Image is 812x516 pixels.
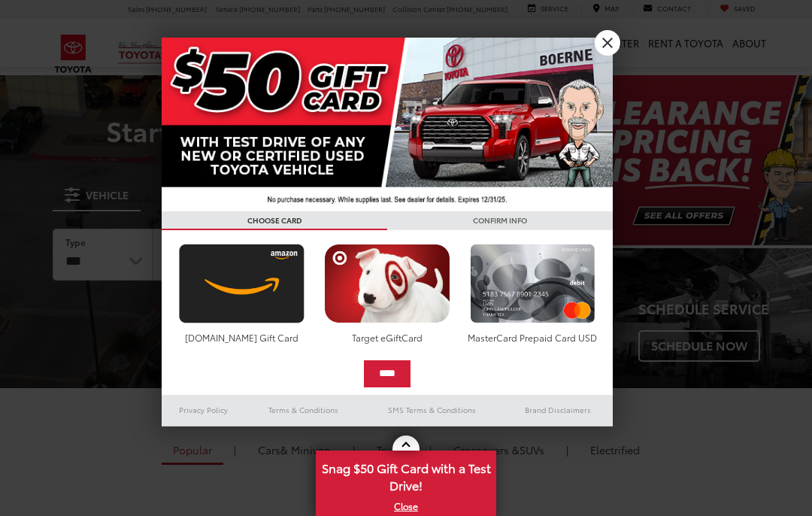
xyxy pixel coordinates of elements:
div: MasterCard Prepaid Card USD [466,331,599,344]
h3: CONFIRM INFO [387,211,613,230]
div: [DOMAIN_NAME] Gift Card [175,331,308,344]
h3: CHOOSE CARD [162,211,387,230]
a: SMS Terms & Conditions [361,401,503,419]
img: mastercard.png [466,244,599,323]
a: Brand Disclaimers [503,401,613,419]
div: Target eGiftCard [320,331,453,344]
span: Snag $50 Gift Card with a Test Drive! [317,452,495,498]
img: 42635_top_851395.jpg [162,38,613,211]
img: targetcard.png [320,244,453,323]
img: amazoncard.png [175,244,308,323]
a: Privacy Policy [162,401,246,419]
a: Terms & Conditions [246,401,361,419]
